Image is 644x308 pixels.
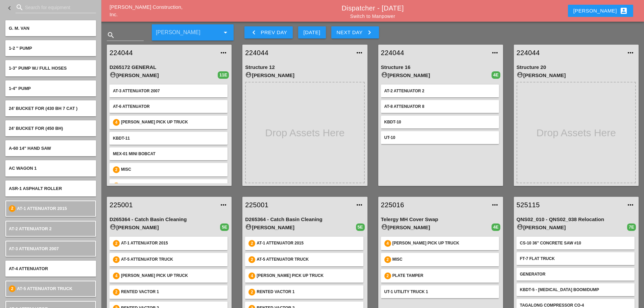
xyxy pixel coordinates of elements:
span: AT-1 Attenuator 2015 [17,206,67,211]
a: 225016 [381,200,487,210]
div: 4E [492,223,500,231]
i: keyboard_arrow_left [250,28,258,37]
i: account_circle [110,223,116,230]
div: 7E [627,223,636,231]
div: 2 [113,240,120,247]
i: more_horiz [219,49,228,57]
div: 2 [384,273,391,279]
div: FT-7 Flat Truck [520,256,631,262]
i: keyboard_arrow_left [5,4,14,12]
div: Generator [520,271,631,277]
div: Structure 20 [517,64,636,71]
a: 224044 [517,48,622,58]
div: AT-3 Attenuator 2007 [113,88,224,94]
div: [PERSON_NAME] Pick up Truck [392,240,496,247]
div: CS-10 36" Concrete saw #10 [520,240,631,246]
button: [DATE] [298,26,326,39]
span: A-60 14" hand saw [9,146,51,151]
div: Plate Tamper [392,273,496,279]
a: 224044 [110,48,215,58]
i: more_horiz [355,201,363,209]
a: 225001 [245,200,351,210]
button: [PERSON_NAME] [568,5,633,17]
div: [DATE] [304,29,320,37]
div: Rented Vactor 1 [121,289,224,295]
div: 2 [113,183,120,189]
i: search [107,31,115,39]
div: AT-5 Attenuator Truck [121,256,224,263]
div: [PERSON_NAME] [245,223,356,232]
a: [PERSON_NAME] Construction, Inc. [110,4,183,18]
div: 4 [113,273,120,279]
i: keyboard_arrow_right [365,28,374,37]
i: arrow_drop_down [221,28,230,37]
div: 2 [248,240,255,247]
div: D265364 - Catch Basin Cleaning [245,216,364,223]
div: AT-6 Attenuator [113,103,224,110]
div: 2 [384,256,391,263]
div: QNS02_010 - QNS02_038 Relocation [517,216,636,223]
button: Next Day [331,26,379,39]
i: account_box [620,7,628,15]
div: Structure 16 [381,64,500,71]
i: account_circle [381,223,388,230]
div: 4 [248,273,255,279]
i: account_circle [517,223,523,230]
div: Telergy MH Cover Swap [381,216,500,223]
div: UT-1 Utility Truck 1 [384,289,496,295]
i: search [16,3,24,11]
i: account_circle [381,71,388,78]
div: 5E [220,223,229,231]
span: 1-4'' PUMP [9,86,31,91]
a: 225001 [110,200,215,210]
div: KBDT-10 [384,119,496,125]
i: more_horiz [219,201,228,209]
a: 224044 [381,48,487,58]
div: [PERSON_NAME] [245,71,364,79]
input: Search for equipment [25,2,87,13]
div: UT-10 [384,135,496,141]
div: [PERSON_NAME] Pick up Truck [257,273,360,279]
span: AT-4 Attenuator [9,266,48,271]
i: more_horiz [355,49,363,57]
div: Next Day [337,28,374,37]
div: 4E [492,71,500,79]
div: [PERSON_NAME] [573,7,628,15]
div: [PERSON_NAME] [381,223,492,232]
div: 2 [248,289,255,295]
div: D265172 GENERAL [110,64,229,71]
a: Dispatcher - [DATE] [342,4,404,12]
span: G. M. VAN [9,26,29,31]
div: Plate Tamper [121,183,224,189]
button: Prev Day [244,26,292,39]
i: account_circle [245,71,252,78]
span: 24' BUCKET FOR (450 BH) [9,126,63,131]
div: [PERSON_NAME] [381,71,492,79]
span: 1-3'' PUMP W./ FULL HOSES [9,66,67,71]
div: [PERSON_NAME] [110,223,220,232]
span: AC Wagon 1 [9,166,37,171]
div: KBDT-11 [113,135,224,141]
i: account_circle [245,223,252,230]
span: AT-5 Attenuator Truck [17,286,72,291]
div: [PERSON_NAME] [517,223,627,232]
i: account_circle [110,71,116,78]
span: 1-2 '' PUMP [9,46,32,51]
div: Prev Day [250,28,287,37]
div: D265364 - Catch Basin Cleaning [110,216,229,223]
div: AT-5 Attenuator Truck [257,256,360,263]
div: 2 [9,205,16,212]
span: AT-3 Attenuator 2007 [9,246,59,251]
i: more_horiz [626,49,635,57]
div: AT-1 Attenuator 2015 [257,240,360,247]
i: more_horiz [491,201,499,209]
span: 24' BUCKET FOR (430 BH 7 CAT ) [9,106,77,111]
div: [PERSON_NAME] Pick up Truck [121,119,224,126]
div: 2 [113,166,120,173]
div: MISC [392,256,496,263]
div: AT-2 Attenuator 2 [384,88,496,94]
div: 11E [218,71,229,79]
div: AT-1 Attenuator 2015 [121,240,224,247]
div: KBDT-5 - [MEDICAL_DATA] Boom/dump [520,287,631,293]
